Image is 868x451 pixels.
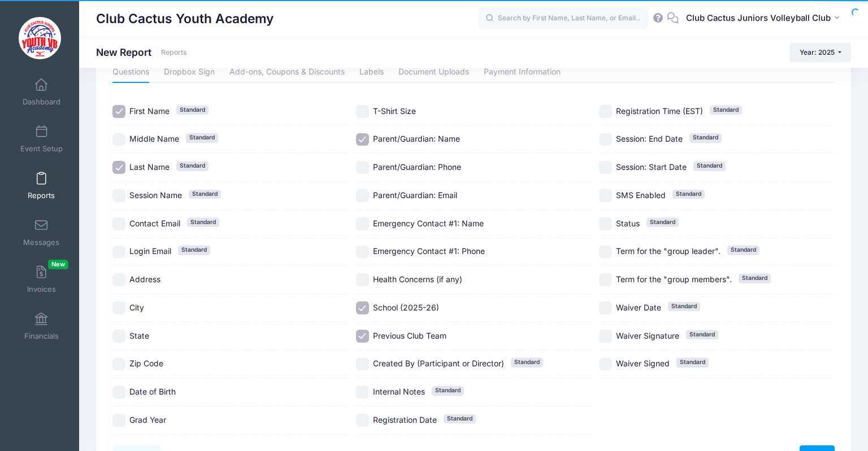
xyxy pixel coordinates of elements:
input: Health Concerns (if any) [356,273,369,286]
input: Login EmailStandard [112,246,125,259]
input: Created By (Participant or Director)Standard [356,358,369,371]
span: Date of Birth [129,387,176,396]
span: Middle Name [129,134,179,143]
span: Emergency Contact #1: Phone [373,246,485,256]
span: Reports [28,191,55,200]
span: Internal Notes [373,387,425,396]
span: Standard [432,386,464,395]
span: Standard [710,106,742,115]
span: Standard [444,414,476,423]
span: Zip Code [129,358,163,368]
a: Dashboard [15,72,68,112]
a: Payment Information [484,63,561,83]
input: Last NameStandard [112,161,125,174]
input: Address [112,273,125,286]
span: Address [129,274,160,284]
span: Standard [672,190,705,199]
span: New [48,260,68,269]
span: Year: 2025 [800,48,835,56]
span: State [129,331,149,340]
a: Event Setup [15,119,68,159]
span: Waiver Signed [616,358,670,368]
input: School (2025-26) [356,301,369,314]
span: Financials [24,331,59,341]
span: Registration Date [373,415,437,424]
span: Waiver Date [616,303,661,312]
input: City [112,301,125,314]
span: Term for the "group members". [616,274,732,284]
input: Emergency Contact #1: Name [356,217,369,230]
span: Session: Start Date [616,162,687,172]
input: Date of Birth [112,386,125,399]
input: Middle NameStandard [112,133,125,146]
span: Event Setup [20,144,63,154]
input: State [112,330,125,343]
button: Year: 2025 [789,43,851,62]
span: Standard [186,133,218,142]
input: Emergency Contact #1: Phone [356,246,369,259]
span: Standard [189,190,221,199]
span: Parent/Guardian: Email [373,190,457,200]
a: Dropbox Sign [164,63,215,83]
input: Contact EmailStandard [112,217,125,230]
span: Standard [187,218,219,227]
span: Standard [693,161,726,170]
span: Status [616,218,640,228]
span: Standard [668,302,700,311]
span: Last Name [129,162,170,172]
span: T-Shirt Size [373,106,416,116]
input: StatusStandard [599,217,612,230]
span: Registration Time (EST) [616,106,703,116]
input: Previous Club Team [356,330,369,343]
span: Created By (Participant or Director) [373,358,504,368]
span: Standard [727,246,759,255]
input: Session: End DateStandard [599,133,612,146]
span: Standard [646,218,679,227]
span: City [129,303,144,312]
span: Login Email [129,246,171,256]
span: Standard [178,246,210,255]
span: School (2025-26) [373,303,439,312]
input: Grad Year [112,414,125,427]
input: T-Shirt Size [356,105,369,118]
a: Labels [359,63,384,83]
a: Questions [112,63,149,83]
input: Parent/Guardian: Phone [356,161,369,174]
span: Emergency Contact #1: Name [373,218,484,228]
input: Registration DateStandard [356,414,369,427]
input: Parent/Guardian: Name [356,133,369,146]
span: Health Concerns (if any) [373,274,462,284]
a: Reports [161,49,187,57]
input: Zip Code [112,358,125,371]
input: Parent/Guardian: Email [356,189,369,202]
input: Term for the "group members".Standard [599,273,612,286]
input: Search by First Name, Last Name, or Email... [479,7,648,30]
a: Add-ons, Coupons & Discounts [229,63,345,83]
button: Club Cactus Juniors Volleyball Club [679,6,851,32]
span: Standard [689,133,722,142]
input: Waiver SignedStandard [599,358,612,371]
span: Standard [676,358,709,367]
span: Session: End Date [616,134,683,143]
a: Messages [15,213,68,252]
input: Waiver DateStandard [599,301,612,314]
input: Internal NotesStandard [356,386,369,399]
span: Messages [23,238,59,247]
span: Standard [686,330,718,339]
input: Registration Time (EST)Standard [599,105,612,118]
input: First NameStandard [112,105,125,118]
span: SMS Enabled [616,190,666,200]
input: Session NameStandard [112,189,125,202]
h1: Club Cactus Youth Academy [96,6,274,32]
h1: New Report [96,46,187,58]
a: Financials [15,306,68,346]
span: Waiver Signature [616,331,679,340]
a: Reports [15,166,68,205]
span: Invoices [27,284,56,294]
span: Session Name [129,190,182,200]
span: Standard [739,274,771,283]
span: Standard [176,161,209,170]
span: Standard [511,358,543,367]
span: Parent/Guardian: Phone [373,162,461,172]
span: Parent/Guardian: Name [373,134,460,143]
